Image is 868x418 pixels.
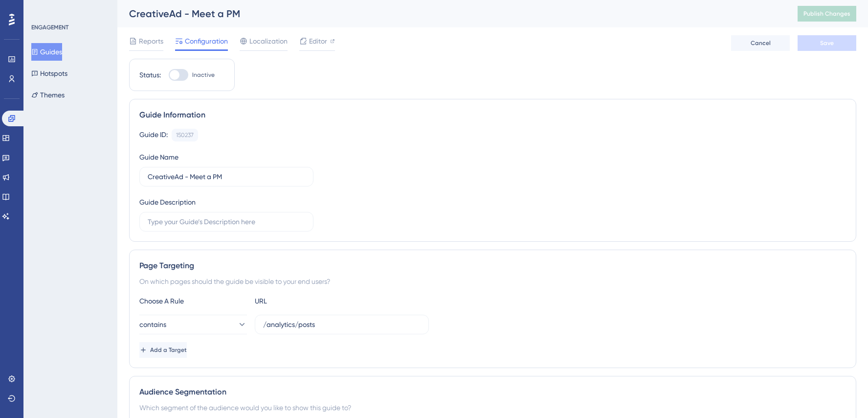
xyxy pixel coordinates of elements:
[139,196,196,208] div: Guide Description
[139,342,187,358] button: Add a Target
[31,23,68,31] div: ENGAGEMENT
[309,35,327,47] span: Editor
[820,39,834,47] span: Save
[139,276,846,287] div: On which pages should the guide be visible to your end users?
[263,319,421,330] input: yourwebsite.com/path
[148,171,305,182] input: Type your Guide’s Name here
[751,39,771,47] span: Cancel
[139,260,846,272] div: Page Targeting
[31,65,67,82] button: Hotspots
[139,295,247,307] div: Choose A Rule
[192,71,215,79] span: Inactive
[139,69,161,81] div: Status:
[731,35,790,51] button: Cancel
[255,295,362,307] div: URL
[31,86,65,104] button: Themes
[798,6,856,22] button: Publish Changes
[139,319,166,330] span: contains
[139,386,846,398] div: Audience Segmentation
[139,151,178,163] div: Guide Name
[139,129,168,141] div: Guide ID:
[249,35,288,47] span: Localization
[139,109,846,121] div: Guide Information
[798,35,856,51] button: Save
[139,402,846,414] div: Which segment of the audience would you like to show this guide to?
[139,35,163,47] span: Reports
[148,216,305,227] input: Type your Guide’s Description here
[150,346,187,354] span: Add a Target
[31,43,62,61] button: Guides
[803,10,850,18] span: Publish Changes
[139,315,247,334] button: contains
[129,7,773,21] div: CreativeAd - Meet a PM
[185,35,228,47] span: Configuration
[176,131,194,139] div: 150237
